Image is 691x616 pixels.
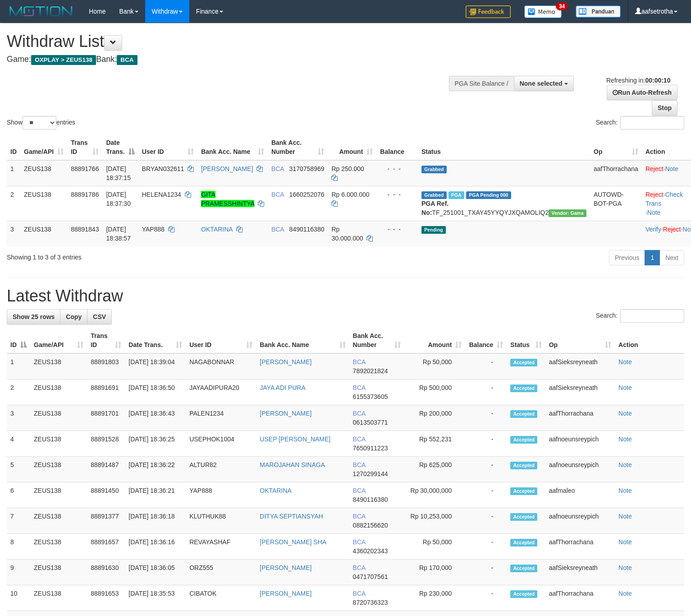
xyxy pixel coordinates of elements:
td: Rp 30,000,000 [404,482,465,508]
td: NAGABONNAR [186,353,256,380]
span: Refreshing in: [606,77,670,84]
td: ZEUS138 [30,560,87,585]
th: Status: activate to sort column ascending [507,328,545,353]
td: [DATE] 18:36:05 [125,560,186,585]
td: Rp 10,253,000 [404,508,465,534]
td: Rp 625,000 [404,457,465,482]
b: PGA Ref. No: [421,200,448,216]
td: - [465,534,507,560]
td: [DATE] 18:36:16 [125,534,186,560]
span: Marked by aafnoeunsreypich [448,191,464,199]
a: Note [618,564,632,571]
a: Note [618,384,632,391]
td: aafnoeunsreypich [545,457,615,482]
td: 88891528 [87,431,125,457]
td: JAYAADIPURA20 [186,380,256,405]
img: panduan.png [576,5,621,18]
th: User ID: activate to sort column ascending [186,328,256,353]
td: [DATE] 18:39:04 [125,353,186,380]
span: Copy 7892021824 to clipboard [353,367,388,375]
th: Balance [376,134,418,160]
th: Bank Acc. Number: activate to sort column ascending [268,134,328,160]
td: aafThorrachana [545,585,615,611]
span: Vendor URL: https://trx31.1velocity.biz [549,209,586,217]
td: [DATE] 18:36:22 [125,457,186,482]
span: BCA [271,226,284,233]
img: Button%20Memo.svg [524,5,562,18]
span: Accepted [510,565,537,572]
td: YAP888 [186,482,256,508]
td: - [465,560,507,585]
span: Copy 8490116380 to clipboard [353,496,388,503]
a: [PERSON_NAME] [260,410,311,417]
span: Accepted [510,436,537,444]
span: YAP888 [142,226,165,233]
span: Accepted [510,384,537,392]
a: USEP [PERSON_NAME] [260,435,330,443]
a: Next [659,250,684,265]
td: aafnoeunsreypich [545,431,615,457]
span: Copy 3170758969 to clipboard [289,165,325,172]
td: - [465,457,507,482]
th: Date Trans.: activate to sort column descending [102,134,138,160]
a: MAROJAHAN SINAGA [260,461,325,468]
td: aafThorrachana [590,160,642,186]
img: MOTION_logo.png [7,5,75,18]
td: REVAYASHAF [186,534,256,560]
a: Note [665,165,678,172]
td: ZEUS138 [30,508,87,534]
td: 88891487 [87,457,125,482]
td: aafSieksreyneath [545,353,615,380]
a: Reject [645,191,664,198]
td: 7 [7,508,30,534]
span: Accepted [510,513,537,521]
td: Rp 50,000 [404,353,465,380]
a: [PERSON_NAME] [260,564,311,571]
label: Show entries [7,116,75,130]
td: [DATE] 18:36:43 [125,405,186,431]
span: [DATE] 18:37:30 [106,191,131,207]
span: Copy 1270299144 to clipboard [353,470,388,477]
td: - [465,380,507,405]
td: Rp 552,231 [404,431,465,457]
span: 34 [556,2,568,10]
div: - - - [380,164,414,173]
span: BCA [353,564,366,571]
div: PGA Site Balance / [449,76,514,91]
td: Rp 200,000 [404,405,465,431]
span: Accepted [510,487,537,495]
td: [DATE] 18:36:18 [125,508,186,534]
strong: 00:00:10 [645,77,670,84]
td: 8 [7,534,30,560]
td: 4 [7,431,30,457]
button: None selected [514,76,574,91]
div: - - - [380,190,414,199]
a: Note [618,538,632,546]
td: [DATE] 18:36:50 [125,380,186,405]
td: ZEUS138 [30,431,87,457]
td: CIBATOK [186,585,256,611]
span: BCA [353,487,366,494]
span: Grabbed [421,191,447,199]
th: User ID: activate to sort column ascending [138,134,197,160]
td: ZEUS138 [20,221,67,246]
span: Accepted [510,359,537,366]
td: 88891630 [87,560,125,585]
input: Search: [620,116,684,130]
td: - [465,508,507,534]
td: - [465,431,507,457]
td: AUTOWD-BOT-PGA [590,186,642,221]
th: Date Trans.: activate to sort column ascending [125,328,186,353]
span: 88891786 [71,191,99,198]
td: ZEUS138 [30,585,87,611]
span: Rp 6.000.000 [331,191,369,198]
span: HELENA1234 [142,191,181,198]
td: 88891450 [87,482,125,508]
td: 3 [7,405,30,431]
span: Copy 7650911223 to clipboard [353,445,388,452]
span: Pending [421,226,446,234]
a: CSV [87,309,112,324]
span: Copy 8720736323 to clipboard [353,599,388,606]
a: Note [618,487,632,494]
div: - - - [380,225,414,234]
